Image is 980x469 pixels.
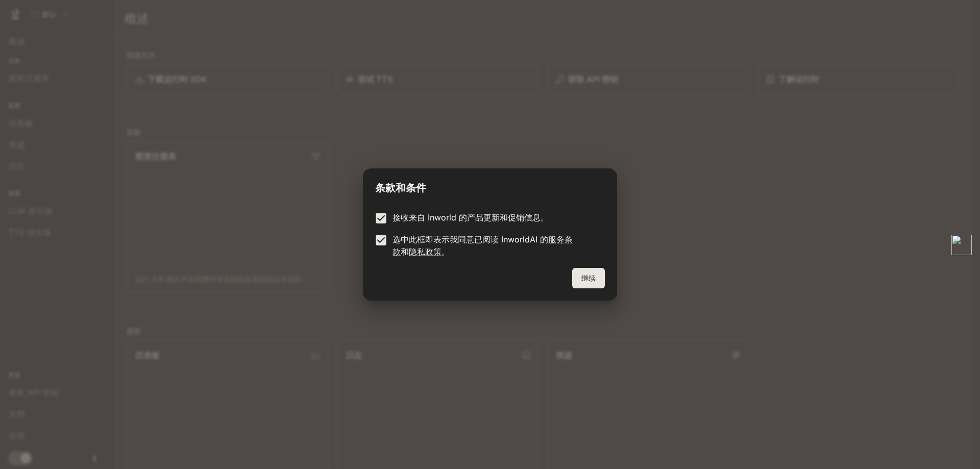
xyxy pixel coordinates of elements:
font: 选中此框即表示我同意已阅读 InworldAI 的 [393,234,548,244]
font: 继续 [581,274,596,282]
button: 继续 [572,268,605,288]
font: 接收来自 Inworld 的产品更新和促销信息。 [393,212,549,223]
font: 和 [401,246,409,257]
font: 条款和条件 [375,182,426,194]
font: 。 [442,246,450,257]
a: 隐私政策 [409,246,442,257]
